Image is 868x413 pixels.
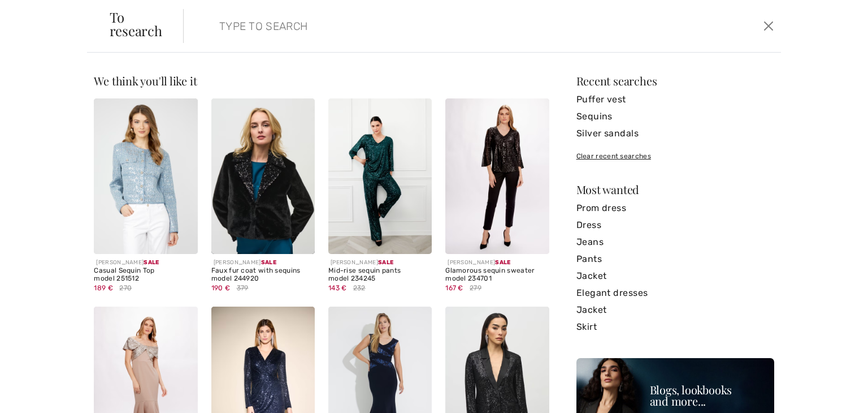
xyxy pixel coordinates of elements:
font: Elegant dresses [576,287,648,298]
font: Dress [576,220,601,230]
font: Jacket [576,304,607,315]
font: Blogs, lookbooks and more... [650,382,732,408]
img: Mid-rise sequin pants model 234245. Emerald [328,98,432,254]
a: Pants [576,251,774,268]
font: 379 [237,284,249,292]
font: [PERSON_NAME] [96,259,144,266]
a: Skirt [576,319,774,335]
font: Clear recent searches [576,152,651,160]
font: 189 € [94,284,113,292]
font: We think you'll like it [94,73,197,88]
font: 143 € [328,284,347,292]
img: Casual Sequin Top model 251512. Blue/silver [94,98,197,254]
font: 190 € [211,284,231,292]
a: Jacket [576,302,774,319]
font: To research [110,8,162,40]
font: Recent searches [576,73,657,88]
input: TYPE TO SEARCH [211,9,623,43]
font: Mid-rise sequin pants model 234245 [328,266,401,282]
font: Puffer vest [576,94,626,105]
font: Sale [261,259,276,266]
font: Glamorous sequin sweater model 234701 [445,266,535,282]
font: 279 [470,284,481,292]
a: Silver sandals [576,125,774,142]
a: Sequins [576,108,774,125]
font: Casual Sequin Top model 251512 [94,266,154,282]
font: 270 [119,284,132,292]
a: Jeans [576,234,774,251]
font: Sequins [576,111,613,122]
font: Sale [378,259,393,266]
font: Sale [495,259,510,266]
a: Puffer vest [576,91,774,108]
font: Sale [144,259,159,266]
font: Jeans [576,236,604,247]
a: Elegant dresses [576,285,774,302]
font: 232 [353,284,366,292]
font: [PERSON_NAME] [331,259,378,266]
font: Cat [26,8,43,18]
font: Pants [576,253,602,264]
a: Dress [576,217,774,234]
font: [PERSON_NAME] [214,259,261,266]
font: Skirt [576,321,597,332]
img: Glamorous sequin sweater model 234701. Black/Black [445,98,549,254]
font: Faux fur coat with sequins model 244920 [211,266,301,282]
font: Silver sandals [576,128,639,139]
font: Jacket [576,270,607,281]
a: Prom dress [576,200,774,217]
img: Faux fur coat with sequins model 244920. Black [211,98,315,254]
a: Jacket [576,268,774,285]
font: Prom dress [576,203,627,213]
button: Farm [760,17,777,35]
font: Most wanted [576,182,640,197]
font: [PERSON_NAME] [448,259,495,266]
font: 167 € [445,284,463,292]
